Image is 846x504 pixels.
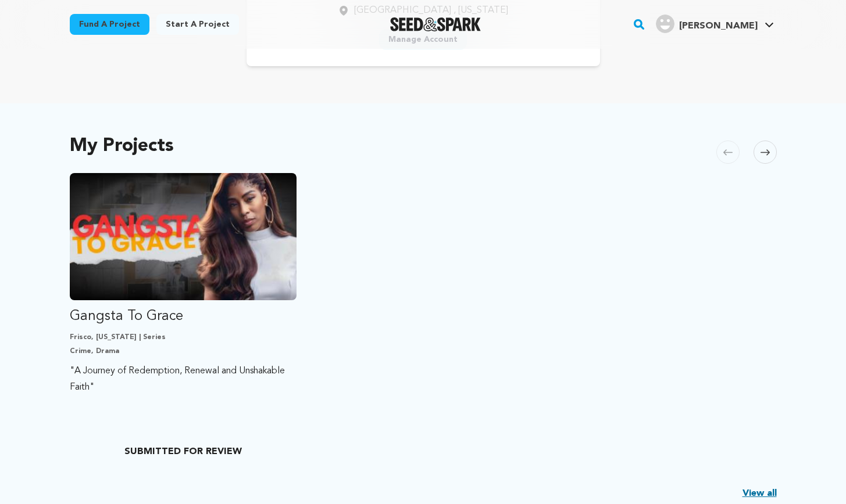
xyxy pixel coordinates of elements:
[70,14,149,35] a: Fund a project
[654,12,776,37] span: Valerie J.'s Profile
[654,12,776,33] a: Valerie J.'s Profile
[70,307,297,326] p: Gangsta To Grace
[390,17,481,31] a: Seed&Spark Homepage
[156,14,239,35] a: Start a project
[70,173,297,395] a: Fund Gangsta To Grace
[679,21,758,31] span: [PERSON_NAME]
[70,333,297,342] p: Frisco, [US_STATE] | Series
[390,17,481,31] img: Seed&Spark Logo Dark Mode
[70,138,174,154] h2: My Projects
[70,363,297,395] p: "A Journey of Redemption, Renewal and Unshakable Faith"
[656,15,758,33] div: Valerie J.'s Profile
[656,15,674,33] img: user.png
[70,445,297,459] p: SUBMITTED FOR REVIEW
[70,347,297,356] p: Crime, Drama
[743,487,777,501] a: View all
